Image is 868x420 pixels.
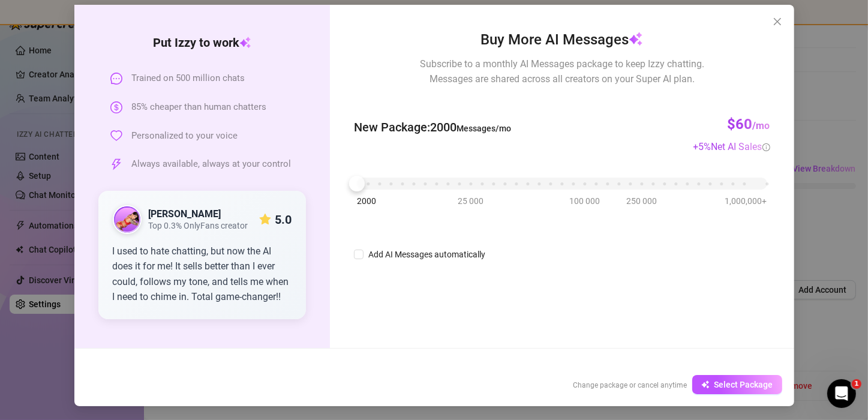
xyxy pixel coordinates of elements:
[114,206,140,233] img: public
[711,139,770,154] div: Net AI Sales
[852,379,861,389] span: 1
[259,214,271,226] span: star
[456,124,511,133] span: Messages/mo
[573,381,687,389] span: Change package or cancel anytime
[110,130,122,142] span: heart
[132,100,267,115] span: 85% cheaper than human chatters
[569,194,600,208] span: 100 000
[762,143,770,151] span: info-circle
[132,157,292,172] span: Always available, always at your control
[420,56,704,86] span: Subscribe to a monthly AI Messages package to keep Izzy chatting. Messages are shared across all ...
[368,248,485,261] div: Add AI Messages automatically
[728,115,770,134] h3: $60
[149,221,248,231] span: Top 0.3% OnlyFans creator
[480,29,643,52] span: Buy More AI Messages
[768,12,787,31] button: Close
[113,244,292,305] div: I used to hate chatting, but now the AI does it for me! It sells better than I ever could, follow...
[132,129,238,143] span: Personalized to your voice
[827,379,856,408] iframe: Intercom live chat
[693,141,770,152] span: + 5 %
[458,194,483,208] span: 25 000
[626,194,657,208] span: 250 000
[110,101,122,113] span: dollar
[354,118,511,137] span: New Package : 2000
[153,35,251,50] strong: Put Izzy to work
[725,194,767,208] span: 1,000,000+
[753,120,770,131] span: /mo
[110,158,122,170] span: thunderbolt
[132,71,245,86] span: Trained on 500 million chats
[714,380,773,389] span: Select Package
[773,17,782,26] span: close
[110,73,122,85] span: message
[692,375,782,394] button: Select Package
[275,212,292,227] strong: 5.0
[357,194,376,208] span: 2000
[149,208,221,220] strong: [PERSON_NAME]
[768,17,787,26] span: Close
